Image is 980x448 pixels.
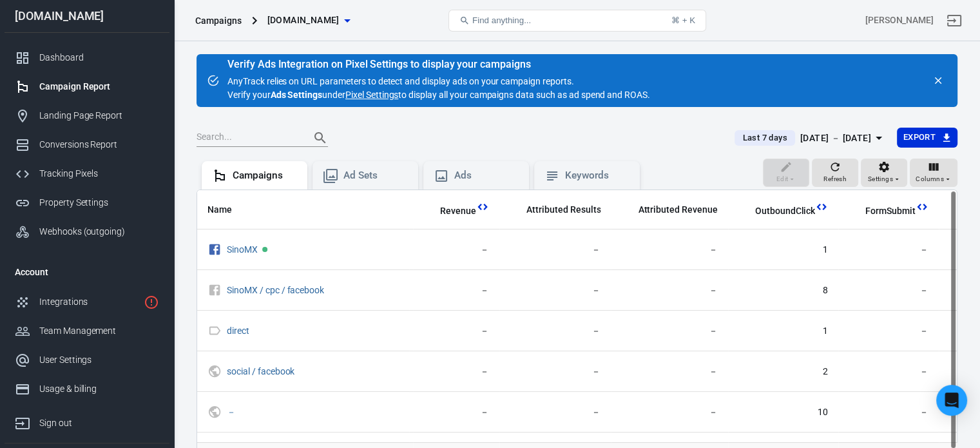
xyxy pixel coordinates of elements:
[423,365,489,378] span: －
[5,188,169,217] a: Property Settings
[343,169,408,182] div: Ad Sets
[849,365,928,378] span: －
[305,122,336,153] button: Search
[510,284,600,297] span: －
[227,58,650,71] div: Verify Ads Integration on Pixel Settings to display your campaigns
[423,203,476,219] span: Total revenue calculated by AnyTrack.
[849,325,928,338] span: －
[738,284,828,297] span: 8
[5,72,169,101] a: Campaign Report
[207,323,222,338] svg: Direct
[144,295,159,310] svg: 1 networks not verified yet
[207,404,222,420] svg: UTM & Web Traffic
[5,43,169,72] a: Dashboard
[5,257,169,287] li: Account
[227,244,258,255] a: SinoMX
[621,202,717,217] span: The total revenue attributed according to your ad network (Facebook, Google, etc.)
[939,5,970,36] a: Sign out
[897,128,957,148] button: Export
[5,159,169,188] a: Tracking Pixels
[448,10,706,32] button: Find anything...⌘ + K
[861,159,907,187] button: Settings
[737,131,792,144] span: Last 7 days
[271,90,323,100] strong: Ads Settings
[227,326,251,335] span: direct
[207,204,232,217] span: Name
[621,365,717,378] span: －
[800,130,871,146] div: [DATE] － [DATE]
[39,196,159,209] div: Property Settings
[345,88,398,102] a: Pixel Settings
[227,326,249,336] a: direct
[849,284,928,297] span: －
[638,202,717,217] span: The total revenue attributed according to your ad network (Facebook, Google, etc.)
[621,406,717,419] span: －
[849,205,916,218] span: FormSubmit
[454,169,519,182] div: Ads
[823,173,847,185] span: Refresh
[227,407,236,417] a: －
[39,51,159,64] div: Dashboard
[227,366,294,376] a: social / facebook
[39,167,159,180] div: Tracking Pixels
[39,109,159,122] div: Landing Page Report
[738,406,828,419] span: 10
[39,416,159,430] div: Sign out
[39,295,139,309] div: Integrations
[423,325,489,338] span: －
[565,169,629,182] div: Keywords
[5,404,169,438] a: Sign out
[39,324,159,338] div: Team Management
[755,205,815,218] span: OutboundClick
[738,365,828,378] span: 2
[197,130,300,146] input: Search...
[227,285,324,295] a: SinoMX / cpc / facebook
[671,15,695,25] div: ⌘ + K
[910,159,957,187] button: Columns
[865,205,916,218] span: FormSubmit
[510,202,600,217] span: The total conversions attributed according to your ad network (Facebook, Google, etc.)
[207,204,249,217] span: Name
[5,375,169,404] a: Usage & billing
[440,203,476,219] span: Total revenue calculated by AnyTrack.
[262,247,267,252] span: Active
[39,382,159,396] div: Usage & billing
[207,364,222,379] svg: UTM & Web Traffic
[440,205,476,218] span: Revenue
[195,14,242,27] div: Campaigns
[39,80,159,93] div: Campaign Report
[227,286,326,295] span: SinoMX / cpc / facebook
[5,130,169,159] a: Conversions Report
[510,244,600,257] span: －
[39,138,159,151] div: Conversions Report
[621,284,717,297] span: －
[5,101,169,130] a: Landing Page Report
[638,204,717,217] span: Attributed Revenue
[262,8,355,32] button: [DOMAIN_NAME]
[621,325,717,338] span: －
[738,205,815,218] span: OutboundClick
[868,173,893,185] span: Settings
[227,245,260,254] span: SinoMX
[5,287,169,317] a: Integrations
[929,72,947,90] button: close
[5,317,169,346] a: Team Management
[815,200,828,213] svg: This column is calculated from AnyTrack real-time data
[936,385,967,416] div: Open Intercom Messenger
[738,325,828,338] span: 1
[207,242,222,257] svg: Facebook Ads
[472,15,531,25] span: Find anything...
[738,244,828,257] span: 1
[510,365,600,378] span: －
[621,244,717,257] span: －
[39,225,159,239] div: Webhooks (outgoing)
[423,284,489,297] span: －
[724,128,896,149] button: Last 7 days[DATE] － [DATE]
[526,204,600,217] span: Attributed Results
[5,10,169,22] div: [DOMAIN_NAME]
[207,282,222,298] svg: Unknown Facebook
[476,200,489,213] svg: This column is calculated from AnyTrack real-time data
[39,353,159,367] div: User Settings
[510,325,600,338] span: －
[849,406,928,419] span: －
